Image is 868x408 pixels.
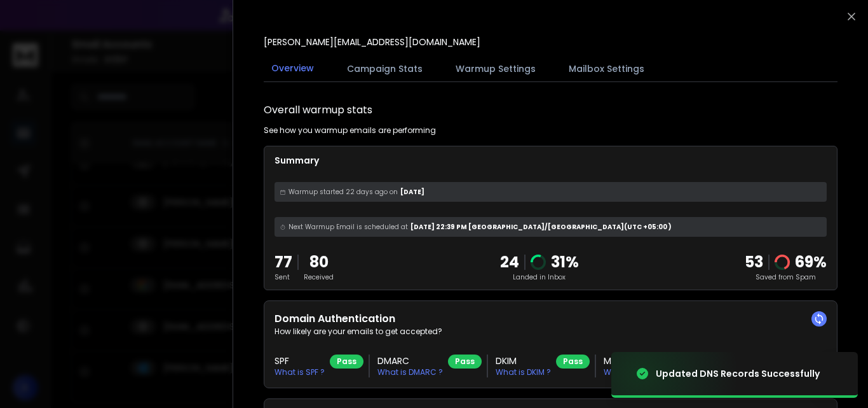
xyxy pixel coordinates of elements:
div: [DATE] [275,182,827,202]
button: Warmup Settings [448,55,543,83]
div: [DATE] 22:39 PM [GEOGRAPHIC_DATA]/[GEOGRAPHIC_DATA] (UTC +05:00 ) [275,217,827,237]
div: Pass [556,355,590,369]
div: Pass [448,355,482,369]
h2: Domain Authentication [275,311,827,327]
p: How likely are your emails to get accepted? [275,327,827,337]
h3: DKIM [496,355,551,367]
button: Mailbox Settings [561,55,652,83]
span: Warmup started 22 days ago on [288,187,398,197]
span: Next Warmup Email is scheduled at [288,222,408,232]
h3: SPF [275,355,325,367]
p: Summary [275,154,827,167]
strong: 53 [745,251,763,272]
h3: DMARC [377,355,443,367]
p: What is DKIM ? [496,367,551,377]
button: Overview [264,54,322,83]
p: [PERSON_NAME][EMAIL_ADDRESS][DOMAIN_NAME] [264,36,480,48]
button: Campaign Stats [339,55,430,83]
p: 24 [500,252,519,272]
p: Landed in Inbox [500,272,579,282]
p: Received [304,272,334,282]
p: See how you warmup emails are performing [264,125,436,136]
div: Updated DNS Records Successfully [656,367,820,380]
p: 77 [275,252,292,272]
p: What is DMARC ? [377,367,443,377]
p: 31 % [551,252,579,272]
div: Pass [330,355,363,369]
p: 69 % [795,252,827,272]
p: Saved from Spam [745,272,827,282]
h1: Overall warmup stats [264,102,372,118]
p: What is SPF ? [275,367,325,377]
p: Sent [275,272,292,282]
p: 80 [304,252,334,272]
